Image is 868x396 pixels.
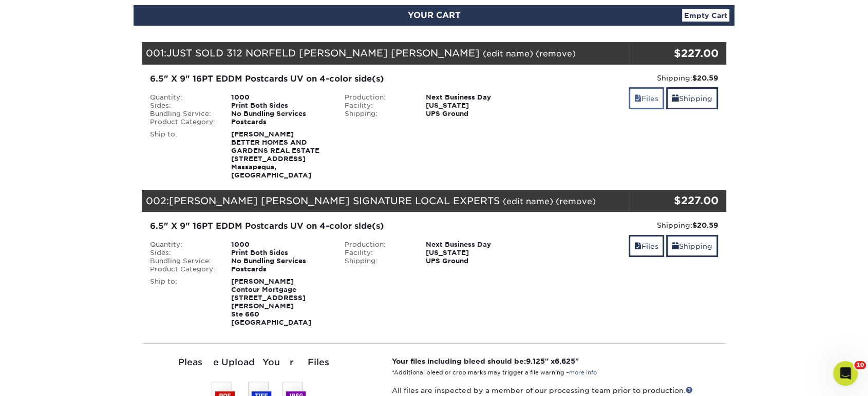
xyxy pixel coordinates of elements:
div: No Bundling Services [223,257,337,265]
div: Sides: [142,102,223,110]
span: [PERSON_NAME] [PERSON_NAME] SIGNATURE LOCAL EXPERTS [169,195,500,206]
span: files [634,242,641,250]
div: Shipping: [539,220,718,230]
span: shipping [672,94,679,103]
div: Quantity: [142,93,223,102]
div: Sides: [142,249,223,257]
div: 6.5" X 9" 16PT EDDM Postcards UV on 4-color side(s) [150,220,523,232]
a: Shipping [666,87,718,109]
p: All files are inspected by a member of our processing team prior to production. [392,385,726,395]
a: Empty Cart [682,9,729,22]
a: Files [629,87,664,109]
span: 6.625 [555,357,575,365]
div: Ship to: [142,278,223,327]
div: UPS Ground [418,257,531,265]
a: (remove) [536,49,576,58]
a: Shipping [666,235,718,257]
div: $227.00 [629,46,719,61]
strong: Your files including bleed should be: " x " [392,357,579,365]
div: Facility: [337,102,418,110]
div: Shipping: [337,110,418,118]
div: Postcards [223,118,337,126]
div: Bundling Service: [142,257,223,265]
strong: $20.59 [692,74,718,82]
span: 10 [854,361,866,369]
div: [US_STATE] [418,249,531,257]
div: Product Category: [142,118,223,126]
div: $227.00 [629,193,719,208]
span: YOUR CART [408,10,461,20]
div: 001: [142,42,629,65]
div: Shipping: [539,73,718,83]
div: 1000 [223,241,337,249]
span: JUST SOLD 312 NORFELD [PERSON_NAME] [PERSON_NAME] [166,47,480,58]
div: 1000 [223,93,337,102]
small: *Additional bleed or crop marks may trigger a file warning – [392,369,597,376]
div: Postcards [223,265,337,273]
div: 002: [142,190,629,212]
div: No Bundling Services [223,110,337,118]
div: Bundling Service: [142,110,223,118]
div: Ship to: [142,130,223,180]
a: (edit name) [483,49,533,58]
div: Shipping: [337,257,418,265]
strong: $20.59 [692,221,718,229]
div: Facility: [337,249,418,257]
div: 6.5" X 9" 16PT EDDM Postcards UV on 4-color side(s) [150,73,523,85]
div: Next Business Day [418,93,531,102]
div: Next Business Day [418,241,531,249]
a: (remove) [556,196,596,206]
div: Production: [337,93,418,102]
div: Product Category: [142,265,223,273]
span: files [634,94,641,103]
a: Files [629,235,664,257]
strong: [PERSON_NAME] Contour Mortgage [STREET_ADDRESS][PERSON_NAME] Ste 660 [GEOGRAPHIC_DATA] [231,278,311,326]
a: (edit name) [503,196,553,206]
div: Quantity: [142,241,223,249]
strong: [PERSON_NAME] BETTER HOMES AND GARDENS REAL ESTATE [STREET_ADDRESS] Massapequa, [GEOGRAPHIC_DATA] [231,130,319,179]
div: Print Both Sides [223,249,337,257]
iframe: Intercom live chat [833,361,858,386]
span: 9.125 [526,357,545,365]
div: Print Both Sides [223,102,337,110]
span: shipping [672,242,679,250]
div: Production: [337,241,418,249]
div: Please Upload Your Files [142,356,376,369]
div: UPS Ground [418,110,531,118]
a: more info [569,369,597,376]
div: [US_STATE] [418,102,531,110]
